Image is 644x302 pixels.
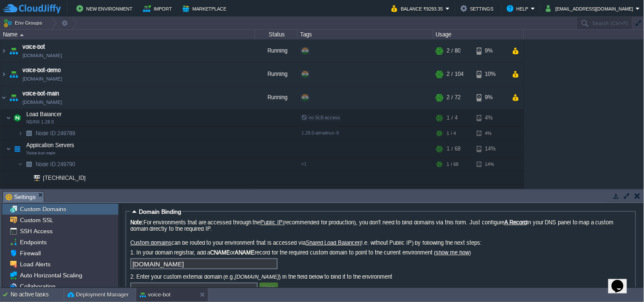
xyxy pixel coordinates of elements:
img: AMDAwAAAACH5BAEAAAAALAAAAAABAAEAAAICRAEAOw== [23,185,28,198]
b: CNAME [211,249,231,256]
img: AMDAwAAAACH5BAEAAAAALAAAAAABAAEAAAICRAEAOw== [6,140,11,157]
span: Application Servers [25,142,76,149]
span: 1.28.0-almalinux-9 [301,130,339,135]
div: 2 / 72 [447,86,461,109]
b: ANAME [235,249,255,256]
a: Custom SSL [18,216,55,224]
div: 9% [477,86,504,109]
div: 2 / 104 [447,63,464,86]
img: AMDAwAAAACH5BAEAAAAALAAAAAABAAEAAAICRAEAOw== [28,185,40,198]
div: No active tasks [11,288,64,302]
div: Status [256,30,297,39]
div: 4% [477,127,504,140]
img: AMDAwAAAACH5BAEAAAAALAAAAAABAAEAAAICRAEAOw== [23,171,28,185]
div: 1 / 4 [447,127,456,140]
div: Running [255,63,298,86]
img: AMDAwAAAACH5BAEAAAAALAAAAAABAAEAAAICRAEAOw== [8,86,20,109]
img: AMDAwAAAACH5BAEAAAAALAAAAAABAAEAAAICRAEAOw== [11,109,23,126]
span: Settings [6,192,36,202]
img: AMDAwAAAACH5BAEAAAAALAAAAAABAAEAAAICRAEAOw== [28,171,40,185]
img: AMDAwAAAACH5BAEAAAAALAAAAAABAAEAAAICRAEAOw== [11,140,23,157]
span: Load Balancer [25,111,63,118]
a: Load Alerts [18,260,52,268]
button: Env Groups [3,17,45,29]
a: Load BalancerNGINX 1.28.0 [25,111,63,117]
img: AMDAwAAAACH5BAEAAAAALAAAAAABAAEAAAICRAEAOw== [20,34,24,36]
div: Running [255,39,298,62]
span: voice-bot [22,43,45,51]
img: AMDAwAAAACH5BAEAAAAALAAAAAABAAEAAAICRAEAOw== [23,127,35,140]
a: Custom domains [130,240,172,246]
div: 1 / 68 [447,158,458,171]
a: Application ServersVoice-bot-main [25,142,76,148]
label: For environments that are accessed through the (recommended for production), you don't need to bi... [130,219,631,232]
iframe: chat widget [608,268,636,294]
div: 1 / 4 [447,109,458,126]
a: Firewall [18,249,42,257]
a: Shared Load Balancer [306,240,360,246]
span: 249790 [35,161,76,168]
a: [DOMAIN_NAME] [22,75,62,83]
img: AMDAwAAAACH5BAEAAAAALAAAAAABAAEAAAICRAEAOw== [23,158,35,171]
button: Import [143,3,175,14]
a: [TECHNICAL_ID] [42,175,87,181]
a: Collaboration [18,282,57,290]
img: AMDAwAAAACH5BAEAAAAALAAAAAABAAEAAAICRAEAOw== [6,109,11,126]
b: Note: [130,219,143,226]
a: [DOMAIN_NAME] [22,98,62,106]
div: 10% [477,63,504,86]
div: 2 / 80 [447,39,461,62]
div: 4% [477,109,504,126]
div: 14% [477,158,504,171]
img: AMDAwAAAACH5BAEAAAAALAAAAAABAAEAAAICRAEAOw== [18,127,23,140]
div: Running [255,86,298,109]
img: AMDAwAAAACH5BAEAAAAALAAAAAABAAEAAAICRAEAOw== [8,39,20,62]
div: 1 / 68 [447,140,461,157]
span: Voice-bot-main [26,151,56,156]
a: Custom Domains [18,205,67,213]
img: AMDAwAAAACH5BAEAAAAALAAAAAABAAEAAAICRAEAOw== [0,39,7,62]
div: 14% [477,140,504,157]
img: AMDAwAAAACH5BAEAAAAALAAAAAABAAEAAAICRAEAOw== [0,86,7,109]
div: 9% [477,39,504,62]
span: v1 [301,161,307,166]
a: voice-bot-demo [22,66,61,75]
button: Deployment Manager [67,291,129,299]
span: NGINX 1.28.0 [26,120,54,125]
span: [TECHNICAL_ID] [42,171,87,185]
a: Endpoints [18,238,48,246]
a: A Record [504,219,527,226]
a: Node ID:249790 [35,161,76,168]
button: Balance ₹9293.35 [391,3,446,14]
span: 249789 [35,130,76,137]
img: AMDAwAAAACH5BAEAAAAALAAAAAABAAEAAAICRAEAOw== [8,63,20,86]
label: 1. In your domain registrar, add a or record for the required custom domain to point to the curre... [130,249,631,256]
div: Usage [434,30,523,39]
span: Public IP [42,185,67,198]
span: Node ID: [36,161,57,168]
img: CloudJiffy [3,3,61,14]
span: Node ID: [36,130,57,137]
a: Node ID:249789 [35,130,76,137]
a: voice-bot-main [22,89,59,98]
button: Settings [461,3,496,14]
a: SSH Access [18,227,54,235]
span: no SLB access [301,115,340,120]
img: AMDAwAAAACH5BAEAAAAALAAAAAABAAEAAAICRAEAOw== [0,63,7,86]
button: voice-bot [140,291,171,299]
button: Help [507,3,531,14]
div: Tags [298,30,433,39]
button: Bind [261,284,277,292]
a: show me how [436,249,469,256]
a: Auto Horizontal Scaling [18,271,84,279]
